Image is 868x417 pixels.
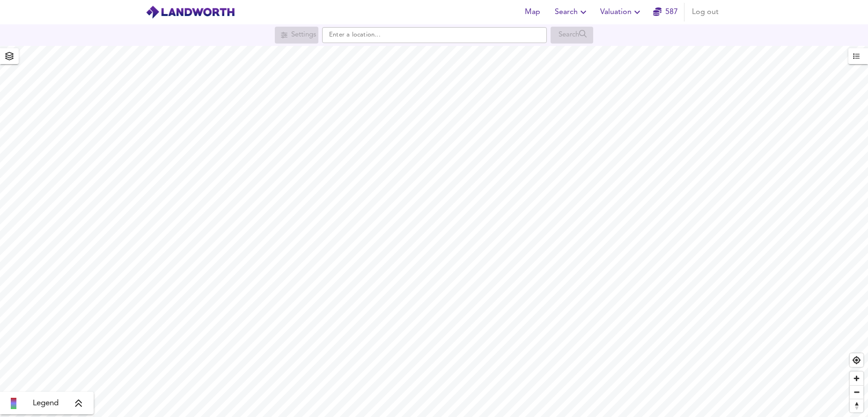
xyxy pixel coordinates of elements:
[555,6,589,19] span: Search
[322,27,547,43] input: Enter a location...
[653,6,678,19] a: 587
[692,6,719,19] span: Log out
[517,3,547,22] button: Map
[596,3,647,22] button: Valuation
[600,6,643,19] span: Valuation
[33,398,59,409] span: Legend
[521,6,544,19] span: Map
[850,399,863,412] span: Reset bearing to north
[850,386,863,399] span: Zoom out
[146,5,235,19] img: logo
[551,3,593,22] button: Search
[850,399,863,412] button: Reset bearing to north
[850,372,863,385] button: Zoom in
[688,3,722,22] button: Log out
[650,3,680,22] button: 587
[551,27,593,44] div: Search for a location first or explore the map
[275,27,318,44] div: Search for a location first or explore the map
[850,385,863,399] button: Zoom out
[850,353,863,367] button: Find my location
